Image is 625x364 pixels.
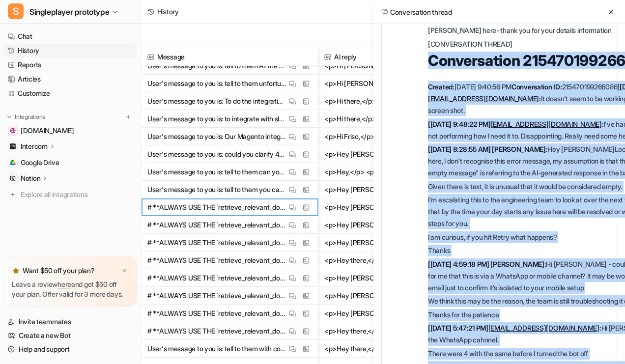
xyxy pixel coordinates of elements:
p: # **ALWAYS USE THE `retrieve_relevant_documents` tool to get additional relevant context.** ALWAY... [147,287,286,305]
button: <p>Hi [PERSON_NAME],</p> <p>At the moment, the demo call slots this month that work for both side... [324,57,516,75]
a: Create a new Bot [4,329,137,342]
span: Message [145,48,314,66]
p: # **ALWAYS USE THE `retrieve_relevant_documents` tool to get additional relevant context.** ALWAY... [147,269,286,287]
p: Intercom [21,141,48,151]
strong: Conversation ID: [511,83,562,91]
button: <p>Hey [PERSON_NAME]</p> <p>Jumping in for [PERSON_NAME] here - thank you for your detailed infor... [324,198,516,216]
button: <p>Hey [PERSON_NAME],</p> <p>You don’t need to install eesel from the Slack Marketplace. We have ... [324,287,516,305]
button: Integrations [4,112,48,122]
a: Reports [4,58,137,72]
a: [EMAIL_ADDRESS][DOMAIN_NAME] [428,94,539,103]
button: <p>Hey there,</p> <p>If you want your bot to use the "Create Issue" action with the Jira integrat... [324,252,516,269]
p: User's message to you is: tell to them you can do some custom plan , but could you please share a... [147,181,286,198]
button: <p>Hey,</p> <p>Just to make sure we put together the right custom plan for you, could you share a... [324,163,516,181]
p: # **ALWAYS USE THE `retrieve_relevant_documents` tool to get additional relevant context.** ALWAY... [147,234,286,252]
button: <p>Hey [PERSON_NAME],</p> <p>Thanks for checking in. Right now, the auto handover to Zendesk afte... [324,269,516,287]
strong: Created: [428,83,455,91]
p: Want $50 off your plan? [23,266,95,276]
a: [EMAIL_ADDRESS][DOMAIN_NAME] [491,120,602,128]
div: History [157,6,179,17]
p: User's message to you is: could you clarify 40,000 email interaction is a ticket you mean? [147,145,286,163]
img: Google Drive [10,160,16,166]
p: User's message to you is: tell to them At the moment, the demo call slots this month that work fo... [147,57,286,75]
a: History [4,44,137,57]
p: Integrations [15,113,45,121]
p: # **ALWAYS USE THE `retrieve_relevant_documents` tool to get additional relevant context.** ALWAY... [147,252,286,269]
img: x [121,268,127,274]
p: # **ALWAYS USE THE `retrieve_relevant_documents` tool to get additional relevant context.** ALWAY... [147,305,286,322]
strong: [[DATE] 4:59:18 PM] [PERSON_NAME]: [428,260,546,268]
p: # **ALWAYS USE THE `retrieve_relevant_documents` tool to get additional relevant context.** ALWAY... [147,198,286,216]
a: app.intercom.com[DOMAIN_NAME] [4,124,137,138]
img: explore all integrations [8,190,18,199]
span: Singleplayer prototype [29,5,109,19]
a: here [57,280,71,288]
h2: Conversation thread [381,7,452,17]
strong: [[DATE] 9:48:22 PM] : [428,120,604,128]
p: Leave a review and get $50 off your plan. Offer valid for 3 more days. [12,280,129,299]
img: menu_add.svg [125,113,132,120]
img: Intercom [10,143,16,149]
p: User's message to you is: to integrate with slack you have to sign up first and try on our trial ... [147,110,286,128]
img: Notion [10,175,16,181]
button: <p>Hi [PERSON_NAME],</p> <p>Thanks for getting back to us! We're based in [GEOGRAPHIC_DATA], so i... [324,75,516,92]
span: S [8,3,24,19]
p: # **ALWAYS USE THE `retrieve_relevant_documents` tool to get additional relevant context.** ALWAY... [147,322,286,340]
img: expand menu [6,113,13,120]
a: Chat [4,29,137,43]
a: Help and support [4,342,137,356]
span: Explore all integrations [21,187,133,202]
p: User's message to you is: tell to them unfortunetly we're australian based time, it'll be a bit h... [147,75,286,92]
a: Invite teammates [4,315,137,329]
a: Google DriveGoogle Drive [4,156,137,169]
p: User's message to you is: Our Magento integration is available for plug-and-play use, whether you... [147,128,286,145]
p: User's message to you is: tell to them with consises, natural, informal and profesionall we see y... [147,340,286,358]
a: Articles [4,72,137,86]
img: app.intercom.com [10,128,16,134]
p: User's message to you is: tell to them can you give us more specific what platform you use for th... [147,163,286,181]
button: <p>Hey [PERSON_NAME],</p> <p>We can absolutely explore a custom plan for you! To make sure we get... [324,181,516,198]
strong: [[DATE] 5:47:21 PM] : [428,324,601,332]
p: # **ALWAYS USE THE `retrieve_relevant_documents` tool to get additional relevant context.** ALWAY... [147,216,286,234]
button: <p>Hi Friso,</p> <p>Great to hear you’re exploring the platform!</p> <p>Our Magento integration i... [324,128,516,145]
a: [EMAIL_ADDRESS][DOMAIN_NAME] [488,324,599,332]
button: <p>Hi there,</p> <p>Thanks for reaching out! You can get started by signing up for a free trial a... [324,110,516,128]
span: Google Drive [21,158,59,168]
p: User's message to you is: To do the integration, you can get started by signing up for a free tri... [147,92,286,110]
span: AI reply [322,48,518,66]
button: <p>Hey there,</p> <p>You can export a longer range of chat data (up to 30 days at a time) using t... [324,322,516,340]
a: Customize [4,86,137,100]
button: <p>Hey [PERSON_NAME],</p> <p>Happy to clarify! The "40,000 email interactions" refers to the numb... [324,145,516,163]
button: <p>Hi there,</p> <p>To integrate eesel AI with Slack, start by <b><a href="[Insert your signup li... [324,92,516,110]
button: <p>Hey [PERSON_NAME],</p> <p>I want you to know that our team has been working on your case and w... [324,305,516,322]
button: <p>Hey [PERSON_NAME],</p> <p>We're still looking into the easiest way to help you keep the data u... [324,234,516,252]
strong: [[DATE] 8:28:55 AM] [PERSON_NAME]: [428,145,547,153]
span: [DOMAIN_NAME] [21,126,74,136]
button: <p>Hey there,</p> <p>Good news: since you’ve already signed in, you can hop into your eesel dashb... [324,340,516,358]
button: <p>Hey [PERSON_NAME],</p> <p>That’s really thoughtful feedback, thanks so much for taking the tim... [324,216,516,234]
img: star [12,267,20,275]
p: Notion [21,173,40,183]
a: Explore all integrations [4,188,137,201]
